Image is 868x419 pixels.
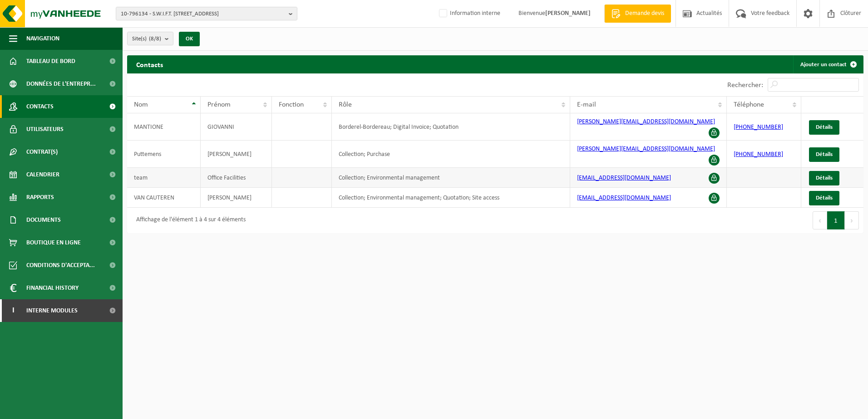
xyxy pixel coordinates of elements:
[26,231,81,254] span: Boutique en ligne
[545,10,591,17] strong: [PERSON_NAME]
[26,186,54,209] span: Rapports
[26,141,58,163] span: Contrat(s)
[793,55,863,73] a: Ajouter un contact
[26,299,78,322] span: Interne modules
[132,212,246,229] div: Affichage de l'élément 1 à 4 sur 4 éléments
[149,36,161,42] count: (8/8)
[577,118,715,125] a: [PERSON_NAME][EMAIL_ADDRESS][DOMAIN_NAME]
[604,5,671,23] a: Demande devis
[26,254,95,277] span: Conditions d'accepta...
[727,82,763,89] label: Rechercher:
[577,175,671,181] a: [EMAIL_ADDRESS][DOMAIN_NAME]
[26,27,59,50] span: Navigation
[127,168,201,188] td: team
[201,113,272,141] td: GIOVANNI
[127,188,201,208] td: VAN CAUTEREN
[179,32,200,46] button: OK
[132,32,161,46] span: Site(s)
[577,195,671,201] a: [EMAIL_ADDRESS][DOMAIN_NAME]
[201,168,272,188] td: Office Facilities
[816,124,833,130] span: Détails
[26,73,96,95] span: Données de l'entrepr...
[809,120,839,135] a: Détails
[26,118,64,141] span: Utilisateurs
[116,7,297,20] button: 10-796134 - S.W.I.F.T. [STREET_ADDRESS]
[332,113,570,141] td: Borderel-Bordereau; Digital Invoice; Quotation
[26,163,59,186] span: Calendrier
[127,55,172,73] h2: Contacts
[339,101,352,108] span: Rôle
[437,7,500,20] label: Information interne
[201,141,272,168] td: [PERSON_NAME]
[127,141,201,168] td: Puttemens
[26,95,54,118] span: Contacts
[734,124,783,131] a: [PHONE_NUMBER]
[813,211,827,229] button: Previous
[332,168,570,188] td: Collection; Environmental management
[623,9,666,18] span: Demande devis
[279,101,304,108] span: Fonction
[332,188,570,208] td: Collection; Environmental management; Quotation; Site access
[816,151,833,157] span: Détails
[816,175,833,181] span: Détails
[577,146,715,152] a: [PERSON_NAME][EMAIL_ADDRESS][DOMAIN_NAME]
[809,147,839,162] a: Détails
[127,32,173,45] button: Site(s)(8/8)
[26,50,75,73] span: Tableau de bord
[26,209,61,231] span: Documents
[577,101,596,108] span: E-mail
[207,101,231,108] span: Prénom
[845,211,859,229] button: Next
[9,299,17,322] span: I
[734,101,764,108] span: Téléphone
[809,191,839,205] a: Détails
[827,211,845,229] button: 1
[816,195,833,201] span: Détails
[809,171,839,185] a: Détails
[26,277,79,299] span: Financial History
[201,188,272,208] td: [PERSON_NAME]
[734,151,783,158] a: [PHONE_NUMBER]
[127,113,201,141] td: MANTIONE
[134,101,148,108] span: Nom
[332,141,570,168] td: Collection; Purchase
[121,7,285,21] span: 10-796134 - S.W.I.F.T. [STREET_ADDRESS]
